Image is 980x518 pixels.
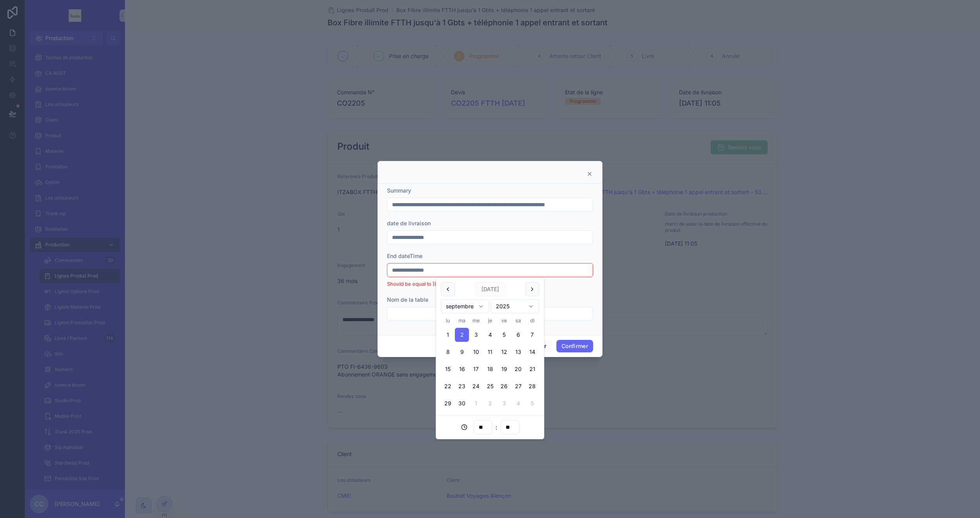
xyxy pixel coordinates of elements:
button: lundi 22 septembre 2025 [441,379,455,393]
th: mardi [455,316,469,325]
button: dimanche 14 septembre 2025 [525,345,539,359]
span: Summary [387,187,411,194]
button: vendredi 3 octobre 2025 [497,396,511,410]
th: vendredi [497,316,511,325]
span: date de livraison [387,220,431,226]
button: dimanche 28 septembre 2025 [525,379,539,393]
button: jeudi 4 septembre 2025 [483,328,497,342]
div: : [441,420,539,434]
button: vendredi 19 septembre 2025 [497,362,511,376]
th: lundi [441,316,455,325]
button: Confirmer [556,340,593,352]
button: jeudi 2 octobre 2025 [483,396,497,410]
th: jeudi [483,316,497,325]
button: samedi 20 septembre 2025 [511,362,525,376]
button: samedi 6 septembre 2025 [511,328,525,342]
button: lundi 1 septembre 2025 [441,328,455,342]
button: dimanche 21 septembre 2025 [525,362,539,376]
button: mercredi 24 septembre 2025 [469,379,483,393]
button: lundi 8 septembre 2025 [441,345,455,359]
button: vendredi 5 septembre 2025 [497,328,511,342]
button: mercredi 1 octobre 2025 [469,396,483,410]
button: mardi 16 septembre 2025 [455,362,469,376]
button: mercredi 3 septembre 2025 [469,328,483,342]
button: mardi 23 septembre 2025 [455,379,469,393]
button: samedi 4 octobre 2025 [511,396,525,410]
button: jeudi 11 septembre 2025 [483,345,497,359]
button: Today, mardi 2 septembre 2025, selected [455,328,469,342]
li: Should be equal to [DATE] 05:00 [387,280,593,288]
button: samedi 13 septembre 2025 [511,345,525,359]
button: lundi 15 septembre 2025 [441,362,455,376]
button: mardi 9 septembre 2025 [455,345,469,359]
span: End dateTime [387,253,422,259]
button: samedi 27 septembre 2025 [511,379,525,393]
button: vendredi 26 septembre 2025 [497,379,511,393]
th: mercredi [469,316,483,325]
button: jeudi 25 septembre 2025 [483,379,497,393]
span: Nom de la table [387,296,428,303]
button: jeudi 18 septembre 2025 [483,362,497,376]
button: lundi 29 septembre 2025 [441,396,455,410]
th: samedi [511,316,525,325]
button: mercredi 10 septembre 2025 [469,345,483,359]
button: dimanche 7 septembre 2025 [525,328,539,342]
button: mercredi 17 septembre 2025 [469,362,483,376]
table: septembre 2025 [441,316,539,410]
button: dimanche 5 octobre 2025 [525,396,539,410]
button: vendredi 12 septembre 2025 [497,345,511,359]
button: mardi 30 septembre 2025 [455,396,469,410]
th: dimanche [525,316,539,325]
